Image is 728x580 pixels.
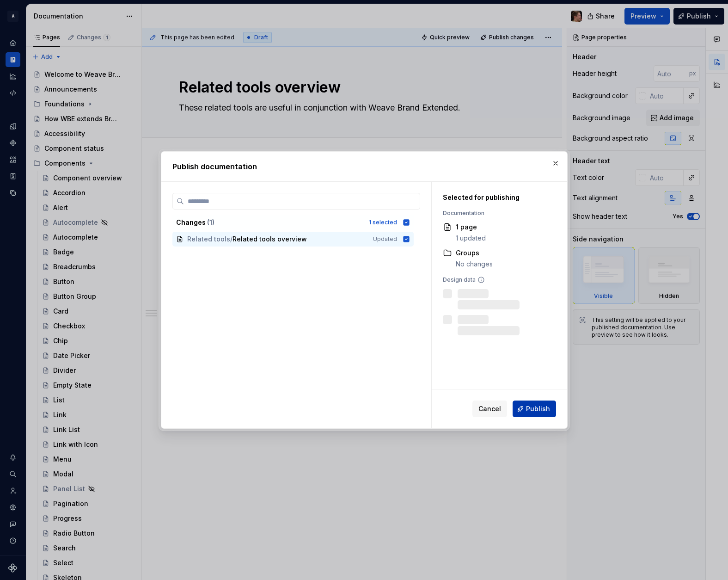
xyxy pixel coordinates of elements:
[472,401,507,417] button: Cancel
[187,234,230,244] span: Related tools
[526,404,550,413] span: Publish
[456,259,493,269] div: No changes
[443,193,545,202] div: Selected for publishing
[230,234,232,244] span: /
[176,218,363,227] div: Changes
[513,401,556,417] button: Publish
[373,235,397,243] span: Updated
[207,218,214,226] span: ( 1 )
[232,234,307,244] span: Related tools overview
[478,404,501,413] span: Cancel
[456,222,486,232] div: 1 page
[172,161,556,172] h2: Publish documentation
[456,234,486,243] div: 1 updated
[443,210,545,217] div: Documentation
[443,276,545,284] div: Design data
[456,248,493,258] div: Groups
[369,219,397,226] div: 1 selected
